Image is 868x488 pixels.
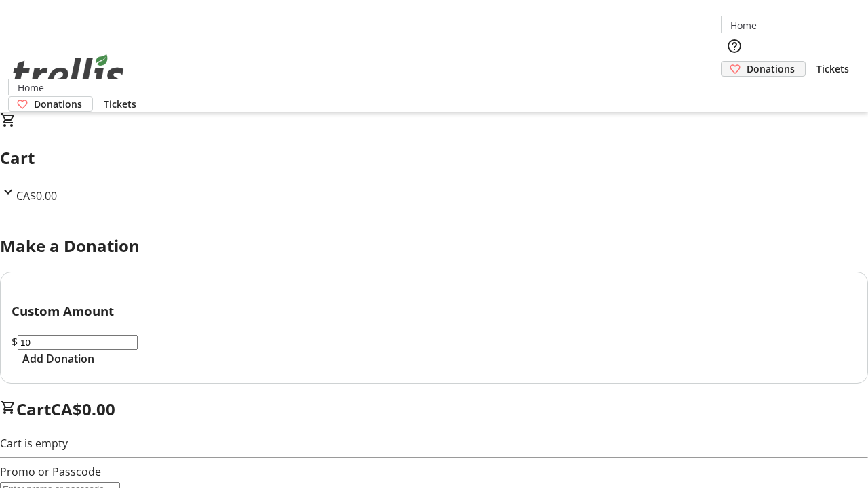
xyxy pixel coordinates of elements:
[12,350,105,367] button: Add Donation
[93,97,147,111] a: Tickets
[9,81,52,95] a: Home
[816,62,849,76] span: Tickets
[721,33,748,60] button: Help
[12,302,856,321] h3: Custom Amount
[104,97,136,111] span: Tickets
[730,18,757,33] span: Home
[12,334,18,349] span: $
[722,18,765,33] a: Home
[18,335,138,350] input: Donation Amount
[721,77,748,104] button: Cart
[806,62,860,76] a: Tickets
[747,62,795,76] span: Donations
[721,61,806,77] a: Donations
[8,96,93,112] a: Donations
[16,188,57,203] span: CA$0.00
[8,39,129,107] img: Orient E2E Organization anWVwFg3SF's Logo
[18,81,44,95] span: Home
[34,97,82,111] span: Donations
[22,350,94,367] span: Add Donation
[51,398,115,420] span: CA$0.00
